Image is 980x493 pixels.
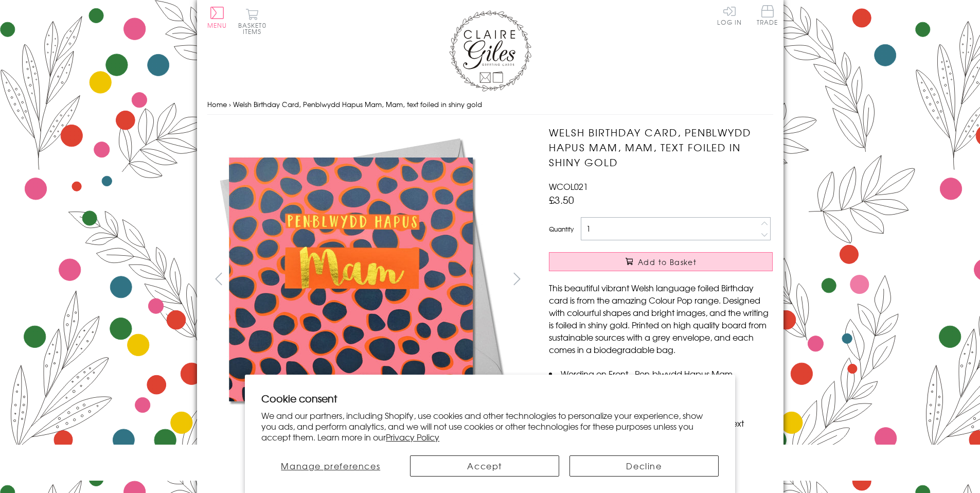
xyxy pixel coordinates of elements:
[549,125,773,169] h1: Welsh Birthday Card, Penblwydd Hapus Mam, Mam, text foiled in shiny gold
[261,391,719,406] h2: Cookie consent
[229,99,231,109] span: ›
[717,5,742,25] a: Log In
[757,5,778,25] span: Trade
[410,455,559,477] button: Accept
[757,5,778,27] a: Trade
[549,281,773,356] p: This beautiful vibrant Welsh language foiled Birthday card is from the amazing Colour Pop range. ...
[281,460,380,472] span: Manage preferences
[207,7,227,28] button: Menu
[207,94,773,115] nav: breadcrumbs
[243,21,266,36] span: 0 items
[207,125,515,434] img: Welsh Birthday Card, Penblwydd Hapus Mam, Mam, text foiled in shiny gold
[449,10,531,92] img: Claire Giles Greetings Cards
[528,125,837,434] img: Welsh Birthday Card, Penblwydd Hapus Mam, Mam, text foiled in shiny gold
[207,267,230,290] button: prev
[549,192,574,207] span: £3.50
[549,180,588,192] span: WCOL021
[386,431,439,443] a: Privacy Policy
[638,257,697,267] span: Add to Basket
[549,252,773,271] button: Add to Basket
[261,455,400,477] button: Manage preferences
[505,267,528,290] button: next
[238,8,266,34] button: Basket0 items
[549,224,574,234] label: Quantity
[233,99,482,109] span: Welsh Birthday Card, Penblwydd Hapus Mam, Mam, text foiled in shiny gold
[207,21,227,30] span: Menu
[549,367,773,380] li: Wording on Front - Pen-blwydd Hapus Mam
[207,99,227,109] a: Home
[261,410,719,442] p: We and our partners, including Shopify, use cookies and other technologies to personalize your ex...
[569,455,719,477] button: Decline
